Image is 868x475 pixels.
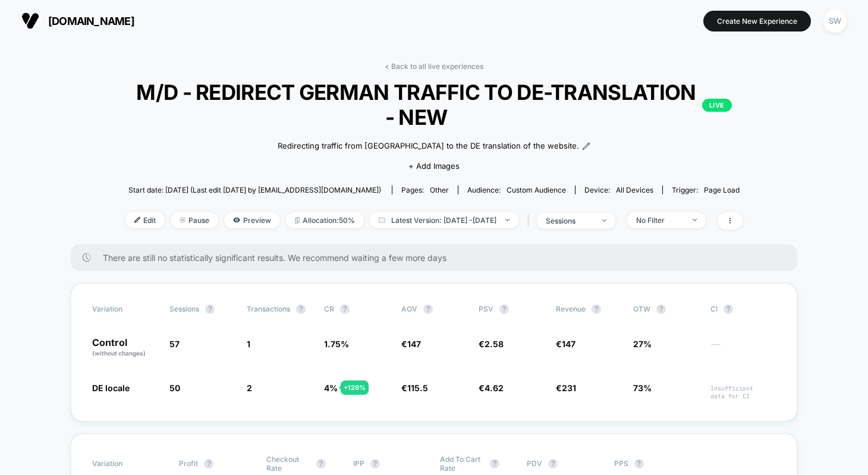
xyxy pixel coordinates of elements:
[527,459,542,468] span: PDV
[407,383,428,393] span: 115.5
[479,339,504,349] span: €
[672,185,740,194] div: Trigger:
[353,459,364,468] span: IPP
[710,341,776,358] span: ---
[21,12,39,30] img: Visually logo
[128,185,381,194] span: Start date: [DATE] (Last edit [DATE] by [EMAIL_ADDRESS][DOMAIN_NAME])
[370,459,380,468] button: ?
[169,383,180,393] span: 50
[407,339,421,349] span: 147
[823,10,847,33] div: SW
[324,383,338,393] span: 4 %
[592,304,601,314] button: ?
[702,99,732,112] p: LIVE
[295,217,300,224] img: rebalance
[169,339,180,349] span: 57
[556,304,586,313] span: Revenue
[485,339,504,349] span: 2.58
[507,185,566,194] span: Custom Audience
[556,339,575,349] span: €
[379,217,385,223] img: calendar
[562,339,575,349] span: 147
[324,304,334,313] span: CR
[296,304,306,314] button: ?
[18,11,138,30] button: [DOMAIN_NAME]
[205,304,215,314] button: ?
[423,304,433,314] button: ?
[179,459,198,468] span: Profit
[546,216,593,225] div: sessions
[616,185,653,194] span: all devices
[370,212,518,228] span: Latest Version: [DATE] - [DATE]
[634,459,644,468] button: ?
[401,339,421,349] span: €
[134,217,140,223] img: edit
[614,459,628,468] span: PPS
[636,216,684,225] div: No Filter
[48,15,134,27] span: [DOMAIN_NAME]
[224,212,280,228] span: Preview
[499,304,509,314] button: ?
[247,304,290,313] span: Transactions
[440,455,484,473] span: Add To Cart Rate
[633,383,652,393] span: 73%
[408,161,460,171] span: + Add Images
[505,219,510,221] img: end
[125,212,165,228] span: Edit
[324,339,349,349] span: 1.75 %
[316,459,326,468] button: ?
[92,304,158,314] span: Variation
[401,185,449,194] div: Pages:
[562,383,576,393] span: 231
[548,459,558,468] button: ?
[136,80,732,130] span: M/D - REDIRECT GERMAN TRAFFIC TO DE-TRANSLATION - NEW
[820,9,850,33] button: SW
[479,383,504,393] span: €
[704,185,740,194] span: Page Load
[703,11,811,32] button: Create New Experience
[575,185,662,194] span: Device:
[401,304,417,313] span: AOV
[340,304,350,314] button: ?
[479,304,493,313] span: PSV
[169,304,199,313] span: Sessions
[247,383,252,393] span: 2
[204,459,213,468] button: ?
[693,219,697,221] img: end
[171,212,218,228] span: Pause
[524,212,537,229] span: |
[633,304,699,314] span: OTW
[490,459,499,468] button: ?
[401,383,428,393] span: €
[92,350,146,357] span: (without changes)
[602,219,606,222] img: end
[341,380,369,395] div: + 128 %
[92,455,158,473] span: Variation
[92,383,130,393] span: DE locale
[485,383,504,393] span: 4.62
[92,338,158,358] p: Control
[266,455,310,473] span: Checkout Rate
[467,185,566,194] div: Audience:
[710,385,776,400] span: Insufficient data for CI
[656,304,666,314] button: ?
[556,383,576,393] span: €
[710,304,776,314] span: CI
[633,339,652,349] span: 27%
[430,185,449,194] span: other
[286,212,364,228] span: Allocation: 50%
[724,304,733,314] button: ?
[385,62,483,71] a: < Back to all live experiences
[247,339,250,349] span: 1
[103,253,773,263] span: There are still no statistically significant results. We recommend waiting a few more days
[180,217,185,223] img: end
[278,140,579,152] span: Redirecting traffic from [GEOGRAPHIC_DATA] to the DE translation of the website.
